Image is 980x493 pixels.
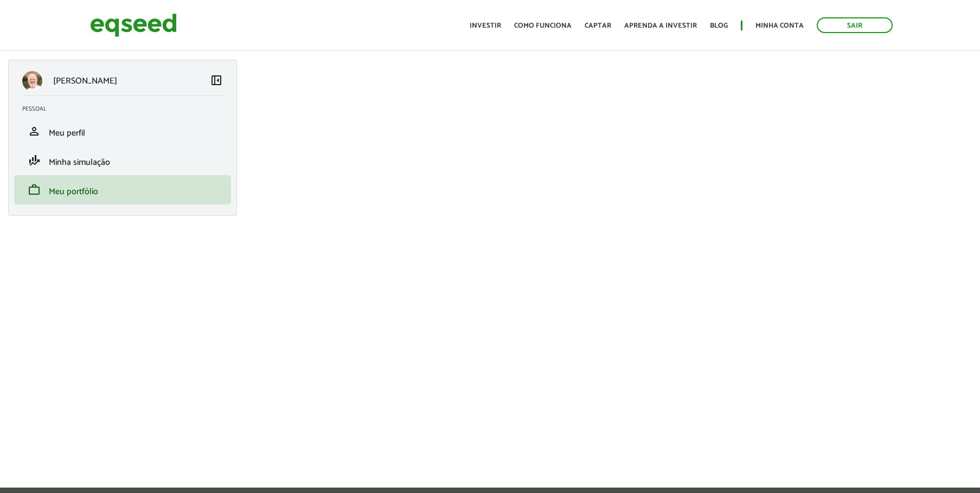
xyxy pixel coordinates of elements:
li: Meu portfólio [14,175,231,204]
li: Meu perfil [14,117,231,146]
span: work [28,183,41,196]
a: Como funciona [514,22,572,29]
a: Sair [817,17,893,33]
a: Minha conta [755,22,804,29]
p: [PERSON_NAME] [53,76,117,86]
span: finance_mode [28,154,41,167]
a: Aprenda a investir [624,22,697,29]
span: Minha simulação [49,155,110,170]
a: workMeu portfólio [22,183,223,196]
a: finance_modeMinha simulação [22,154,223,167]
a: Blog [710,22,728,29]
a: Colapsar menu [210,74,223,89]
h2: Pessoal [22,106,231,112]
a: personMeu perfil [22,125,223,138]
a: Captar [585,22,611,29]
img: EqSeed [90,11,177,40]
a: Investir [470,22,501,29]
span: Meu portfólio [49,184,98,199]
li: Minha simulação [14,146,231,175]
span: left_panel_close [210,74,223,87]
span: Meu perfil [49,126,85,140]
span: person [28,125,41,138]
